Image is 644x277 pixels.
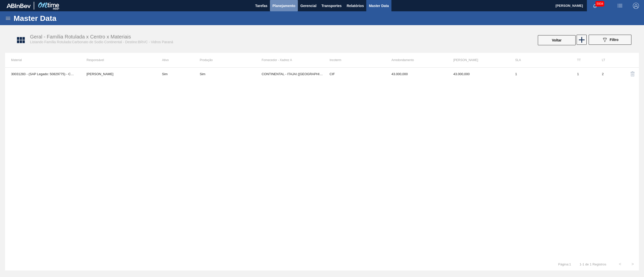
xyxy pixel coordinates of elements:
[262,53,324,67] th: Fornecedor - Xadrez A
[321,3,342,9] span: Transportes
[30,40,173,44] span: Listando Família Rotulada:Carbonato de Sodio Continental - Destino:BRVC - Vidros Paraná
[595,1,604,7] span: 5934
[300,3,316,9] span: Gerencial
[200,72,262,76] div: Material sem Data de Descontinuação
[385,68,447,80] td: 43000
[324,68,385,80] td: CIF
[156,53,200,67] th: Ativo
[586,35,634,46] div: Filtrar Família Rotulada x Centro x Material
[324,53,385,67] th: Incoterm
[633,3,639,9] img: Logout
[617,3,623,9] img: userActions
[385,53,447,67] th: Arredondamento
[558,262,571,266] span: Página : 1
[447,53,509,67] th: [PERSON_NAME]
[509,68,571,80] td: 1
[630,71,636,77] img: delete-icon
[5,68,80,80] td: 30031283 - (SAP Legado: 50829775) - CARBONATO DE SODIO CONTINENTAL
[80,53,156,67] th: Responsável
[627,68,633,80] div: Excluir Material
[5,53,80,67] th: Material
[156,68,200,80] td: Sim
[80,68,156,80] td: Douglas Santana
[255,3,267,9] span: Tarefas
[614,258,626,270] button: <
[262,68,324,80] td: CONTINENTAL - ITAJAI (SC)
[509,53,571,67] th: SLA
[537,35,576,46] div: Voltar Para Família Rotulada x Centro
[576,35,586,46] div: Nova Família Rotulada x Centro x Material
[200,72,205,76] div: Sim
[596,68,620,80] td: 2
[571,53,596,67] th: TT
[347,3,364,9] span: Relatórios
[610,38,619,42] span: Filtro
[447,68,509,80] td: 43000
[627,68,639,80] button: delete-icon
[14,15,103,21] h1: Master Data
[587,2,603,9] button: Notificações
[579,262,606,266] span: 1 - 1 de 1 Registros
[7,4,31,8] img: TNhmsLtSVTkK8tSr43FrP2fwEKptu5GPRR3wAAAABJRU5ErkJggg==
[369,3,389,9] span: Master Data
[626,258,639,270] button: >
[571,68,596,80] td: 1
[596,53,620,67] th: LT
[30,34,131,39] span: Geral - Família Rotulada x Centro x Materiais
[538,35,576,45] button: Voltar
[272,3,295,9] span: Planejamento
[589,35,631,45] button: Filtro
[200,53,262,67] th: Produção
